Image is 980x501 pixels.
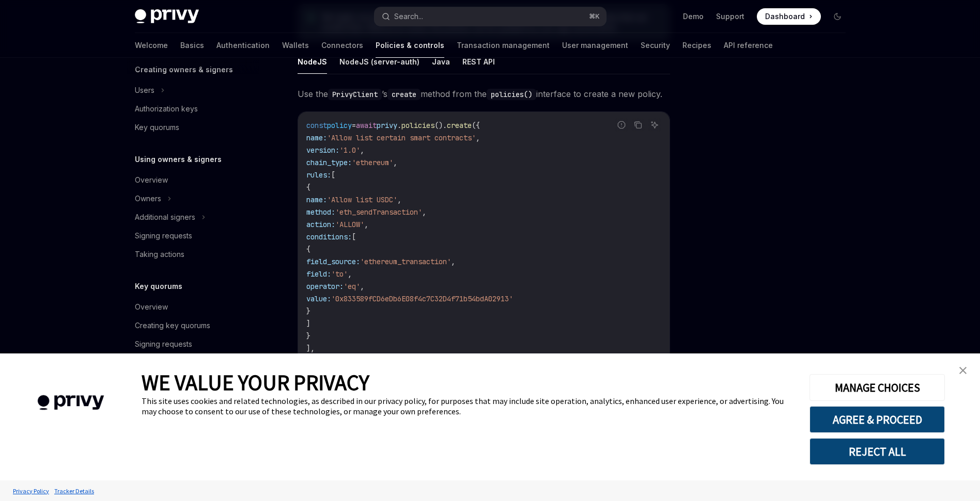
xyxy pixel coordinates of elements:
span: create [447,121,472,130]
span: 'ALLOW' [335,220,364,229]
div: Authorization keys [135,103,198,115]
span: (). [434,121,447,130]
h5: Using owners & signers [135,153,222,166]
button: Report incorrect code [615,118,628,132]
span: ] [306,319,310,328]
span: '1.0' [339,146,360,155]
a: Dashboard [757,8,821,25]
a: Welcome [135,33,168,58]
a: Taking actions [127,245,259,264]
span: conditions: [306,232,352,241]
code: policies() [487,89,536,100]
img: dark logo [135,9,199,24]
span: WE VALUE YOUR PRIVACY [142,369,369,396]
img: close banner [959,367,967,374]
div: Creating key quorums [135,319,210,332]
button: MANAGE CHOICES [810,374,945,401]
a: Signing requests [127,227,259,245]
a: Overview [127,298,259,316]
span: , [348,269,352,279]
code: PrivyClient [328,89,382,100]
div: Key quorums [135,121,179,134]
span: , [422,207,426,217]
span: , [476,133,480,142]
span: method: [306,207,335,217]
span: [ [331,170,335,180]
span: await [356,121,377,130]
div: Signing requests [135,230,192,242]
button: Java [432,50,450,74]
span: ({ [472,121,480,130]
div: Users [135,84,154,96]
a: Authentication [216,33,270,58]
span: } [306,331,310,341]
span: rules: [306,170,331,180]
span: 'eth_sendTransaction' [335,207,422,217]
span: , [360,146,364,155]
button: Ask AI [648,118,661,132]
div: Taking actions [135,248,184,261]
div: This site uses cookies and related technologies, as described in our privacy policy, for purposes... [142,396,794,416]
span: , [451,257,455,266]
span: policy [327,121,352,130]
a: Key quorums [127,118,259,137]
span: name: [306,195,327,204]
button: NodeJS (server-auth) [339,50,419,74]
button: Toggle dark mode [829,8,846,25]
code: create [387,89,421,100]
span: , [397,195,401,204]
span: name: [306,133,327,142]
h5: Key quorums [135,280,182,293]
a: Security [641,33,670,58]
span: { [306,245,310,254]
span: , [360,282,364,291]
button: AGREE & PROCEED [810,406,945,433]
span: { [306,183,310,192]
span: 'eq' [344,282,360,291]
a: close banner [953,360,973,381]
a: Tracker Details [52,482,97,500]
a: Overview [127,171,259,189]
span: policies [401,121,434,130]
span: '0x833589fCD6eDb6E08f4c7C32D4f71b54bdA02913' [331,294,513,303]
a: Creating key quorums [127,316,259,335]
span: 'Allow list USDC' [327,195,397,204]
button: REST API [462,50,495,74]
span: chain_type: [306,158,352,167]
span: ], [306,344,315,353]
a: User management [562,33,628,58]
span: 'Allow list certain smart contracts' [327,133,476,142]
a: Demo [683,11,704,22]
span: value: [306,294,331,303]
a: Connectors [321,33,363,58]
button: REJECT ALL [810,438,945,465]
div: Overview [135,174,168,186]
a: Privacy Policy [10,482,52,500]
div: Overview [135,301,168,313]
span: . [397,121,401,130]
span: version: [306,146,339,155]
a: API reference [724,33,773,58]
a: Support [716,11,744,22]
div: Additional signers [135,211,195,223]
img: company logo [15,380,126,425]
a: Basics [180,33,204,58]
span: 'to' [331,269,348,279]
div: Owners [135,192,161,205]
button: Copy the contents from the code block [631,118,645,132]
span: Use the ’s method from the interface to create a new policy. [298,87,670,101]
span: ⌘ K [589,12,600,21]
span: 'ethereum' [352,158,393,167]
button: Search...⌘K [375,7,606,26]
span: , [393,158,397,167]
a: Recipes [682,33,711,58]
button: NodeJS [298,50,327,74]
a: Transaction management [457,33,550,58]
span: [ [352,232,356,241]
span: action: [306,220,335,229]
span: 'ethereum_transaction' [360,257,451,266]
div: Signing requests [135,338,192,350]
span: privy [377,121,397,130]
span: field: [306,269,331,279]
div: Search... [394,10,423,23]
